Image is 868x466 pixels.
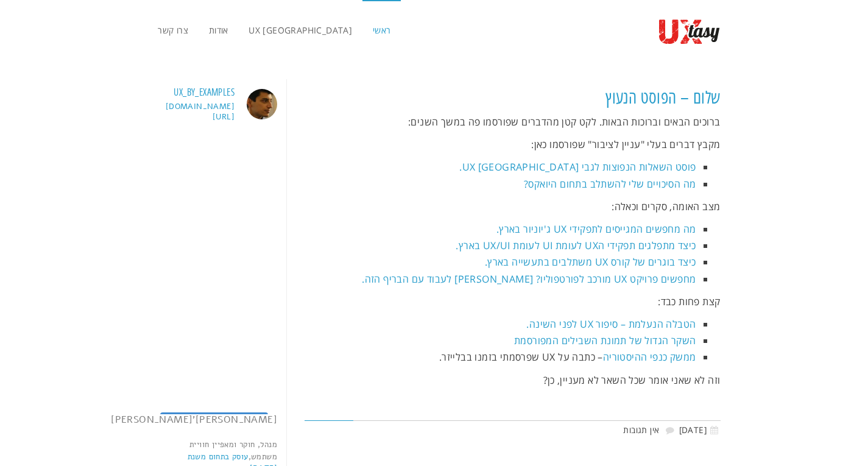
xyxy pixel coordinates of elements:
[174,86,235,99] h3: ux_by_examples
[148,86,278,122] a: ux_by_examples [DOMAIN_NAME][URL]
[496,222,696,236] a: מה מחפשים המגייסים לתפקידי UX ג'יוניור בארץ.
[249,24,352,36] span: UX [GEOGRAPHIC_DATA]
[524,177,696,191] a: מה הסיכויים שלי להשתלב בתחום היואקס?
[305,199,721,215] p: מצב האומה, סקרים וכאלה:
[603,350,696,364] a: ממשק כנפי ההיסטוריה
[148,102,235,122] p: [DOMAIN_NAME][URL]
[658,18,721,45] img: UXtasy
[362,272,696,286] a: מחפשים פרויקט UX מורכב לפורטפוליו? [PERSON_NAME] לעבוד עם הבריף הזה.
[456,239,696,252] a: כיצד מתפלגים תפקידי הUX לעומת UI לעומת UX/UI בארץ.
[111,413,277,426] font: [PERSON_NAME]'[PERSON_NAME]
[160,412,268,433] a: Instagram
[514,334,696,347] a: השקר הגדול של תמונת השבילים המפורסמת
[305,294,721,310] p: קצת פחות כבד:
[526,317,696,331] a: הטבלה הנעלמת – סיפור UX לפני השינה.
[158,24,188,36] span: צרו קשר
[209,24,228,36] span: אודות
[459,160,696,174] a: פוסט השאלות הנפוצות לגבי UX [GEOGRAPHIC_DATA].
[305,136,721,153] p: מקבץ דברים בעלי "עניין לציבור" שפורסמו כאן:
[623,424,659,436] a: אין תגובות
[305,395,721,456] iframe: fb:comments Facebook Social Plugin
[305,349,696,365] li: – כתבה על UX שפרסמתי בזמנו בבלייזר.
[373,24,391,36] span: ראשי
[305,114,721,130] p: ברוכים הבאים וברוכות הבאות. לקט קטן מהדברים שפורסמו פה במשך השנים:
[605,88,720,108] a: שלום – הפוסט הנעוץ
[485,255,696,269] a: כיצד בוגרים של קורס UX משתלבים בתעשייה בארץ.
[305,372,721,389] p: וזה לא שאני אומר שכל השאר לא מעניין, כן?
[679,424,721,436] time: [DATE]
